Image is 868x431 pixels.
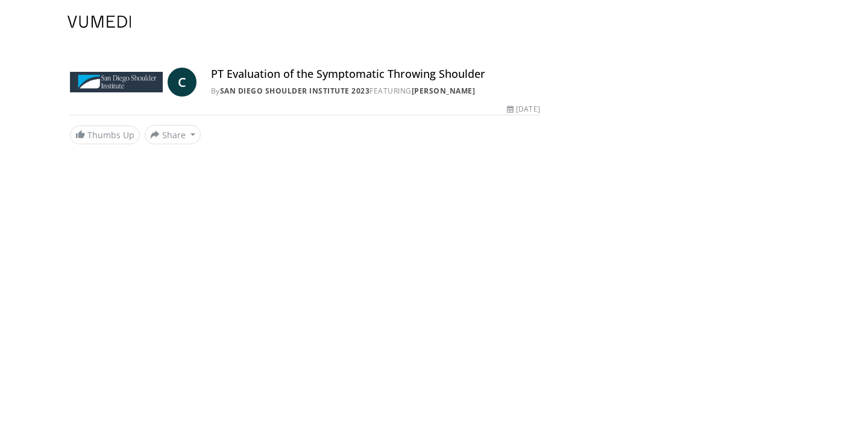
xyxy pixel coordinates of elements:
[68,16,131,28] img: VuMedi Logo
[70,68,163,97] img: San Diego Shoulder Institute 2023
[70,126,140,144] a: Thumbs Up
[220,86,370,96] a: San Diego Shoulder Institute 2023
[168,68,197,97] a: C
[211,86,540,97] div: By FEATURING
[211,68,540,81] h4: PT Evaluation of the Symptomatic Throwing Shoulder
[507,104,539,115] div: [DATE]
[145,125,201,144] button: Share
[412,86,476,96] a: [PERSON_NAME]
